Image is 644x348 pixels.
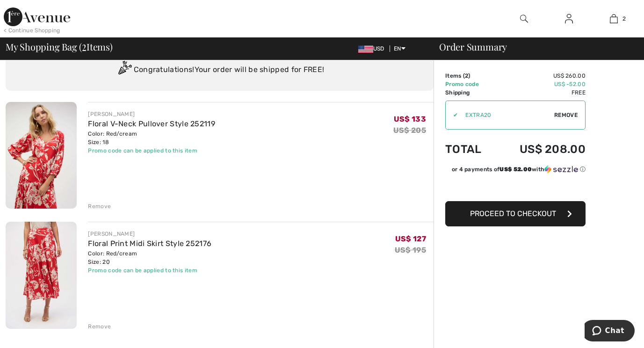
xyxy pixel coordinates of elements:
[499,166,532,173] span: US$ 52.00
[495,72,586,80] td: US$ 260.00
[495,133,586,165] td: US$ 208.00
[88,110,215,118] div: [PERSON_NAME]
[395,246,426,254] s: US$ 195
[4,7,70,26] img: 1ère Avenue
[622,14,626,23] span: 2
[88,146,215,155] div: Promo code can be applied to this item
[557,13,580,25] a: Sign In
[452,165,586,174] div: or 4 payments of with
[88,202,111,210] div: Remove
[565,13,573,24] img: My Info
[6,222,77,328] img: Floral Print Midi Skirt Style 252176
[445,177,586,198] iframe: PayPal-paypal
[428,42,638,51] div: Order Summary
[554,111,578,119] span: Remove
[88,130,215,146] div: Color: Red/cream Size: 18
[358,45,373,53] img: US Dollar
[610,13,618,24] img: My Bag
[445,133,495,165] td: Total
[470,209,556,218] span: Proceed to Checkout
[394,45,405,52] span: EN
[445,165,586,177] div: or 4 payments ofUS$ 52.00withSezzle Click to learn more about Sezzle
[358,45,388,52] span: USD
[115,61,134,80] img: Congratulation2.svg
[6,102,77,209] img: Floral V-Neck Pullover Style 252119
[88,230,211,238] div: [PERSON_NAME]
[458,101,554,129] input: Promo code
[465,72,468,79] span: 2
[544,165,578,174] img: Sezzle
[6,42,113,51] span: My Shopping Bag ( Items)
[395,234,426,243] span: US$ 127
[88,322,111,331] div: Remove
[585,320,635,343] iframe: Opens a widget where you can chat to one of our agents
[88,119,215,128] a: Floral V-Neck Pullover Style 252119
[445,201,586,226] button: Proceed to Checkout
[592,13,636,24] a: 2
[446,111,458,119] div: ✔
[17,61,422,80] div: Congratulations! Your order will be shipped for FREE!
[495,80,586,88] td: US$ -52.00
[495,88,586,97] td: Free
[88,239,211,248] a: Floral Print Midi Skirt Style 252176
[520,13,528,24] img: search the website
[445,88,495,97] td: Shipping
[4,26,60,35] div: < Continue Shopping
[88,266,211,275] div: Promo code can be applied to this item
[88,249,211,266] div: Color: Red/cream Size: 20
[394,115,426,123] span: US$ 133
[445,72,495,80] td: Items ( )
[393,126,426,135] s: US$ 205
[82,40,87,52] span: 2
[445,80,495,88] td: Promo code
